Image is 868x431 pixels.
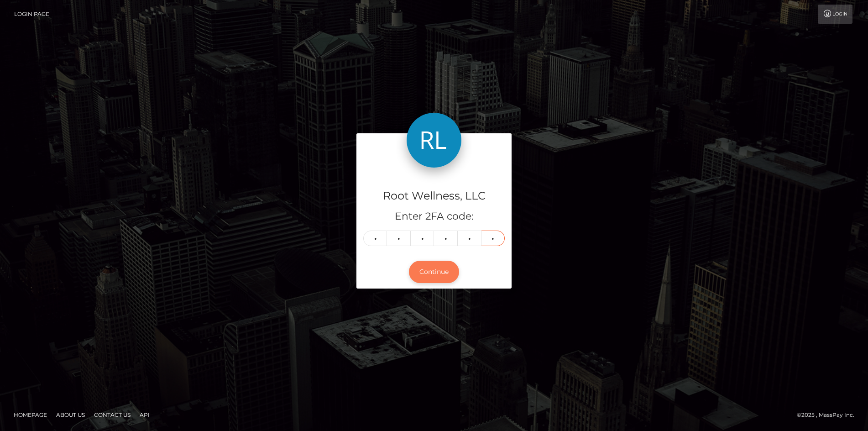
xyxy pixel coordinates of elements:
[818,5,852,24] a: Login
[10,408,51,422] a: Homepage
[409,261,459,283] button: Continue
[797,410,861,420] div: © 2025 , MassPay Inc.
[52,408,89,422] a: About Us
[407,113,461,168] img: Root Wellness, LLC
[136,408,153,422] a: API
[363,210,505,224] h5: Enter 2FA code:
[90,408,134,422] a: Contact Us
[14,5,49,24] a: Login Page
[363,188,505,204] h4: Root Wellness, LLC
